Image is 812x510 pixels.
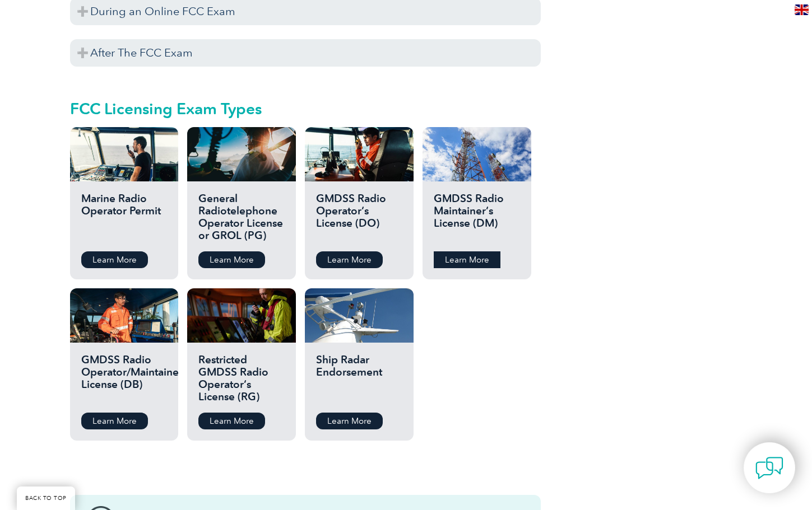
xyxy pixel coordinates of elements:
[434,193,519,243] h2: GMDSS Radio Maintainer’s License (DM)
[198,354,284,404] h2: Restricted GMDSS Radio Operator’s License (RG)
[198,251,265,268] a: Learn More
[316,413,383,429] a: Learn More
[70,100,541,118] h2: FCC Licensing Exam Types
[316,193,402,243] h2: GMDSS Radio Operator’s License (DO)
[434,251,500,268] a: Learn More
[17,486,75,510] a: BACK TO TOP
[81,251,148,268] a: Learn More
[795,4,809,15] img: en
[81,354,167,404] h2: GMDSS Radio Operator/Maintainer License (DB)
[198,193,284,243] h2: General Radiotelephone Operator License or GROL (PG)
[70,39,541,67] h3: After The FCC Exam
[81,193,167,243] h2: Marine Radio Operator Permit
[755,454,783,482] img: contact-chat.png
[316,354,402,404] h2: Ship Radar Endorsement
[316,251,383,268] a: Learn More
[198,413,265,429] a: Learn More
[81,413,148,429] a: Learn More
